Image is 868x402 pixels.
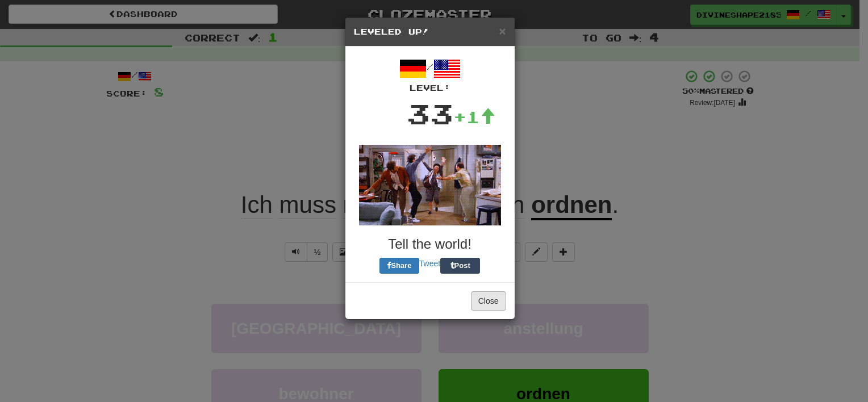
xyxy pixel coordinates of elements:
[499,24,506,37] span: ×
[440,258,480,274] button: Post
[419,259,440,268] a: Tweet
[354,55,506,94] div: /
[471,291,506,311] button: Close
[453,106,495,128] div: +1
[354,26,506,37] h5: Leveled Up!
[407,94,453,133] div: 33
[499,25,506,37] button: Close
[379,258,419,274] button: Share
[354,82,506,94] div: Level:
[354,237,506,252] h3: Tell the world!
[359,145,501,225] img: seinfeld-ebe603044fff2fd1d3e1949e7ad7a701fffed037ac3cad15aebc0dce0abf9909.gif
